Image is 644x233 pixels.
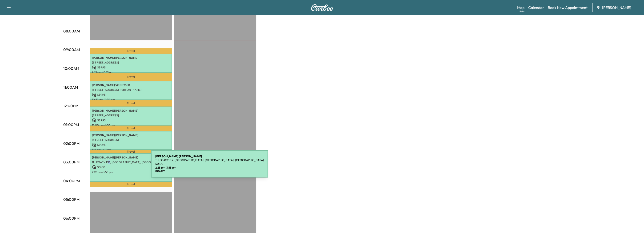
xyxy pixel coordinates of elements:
p: Travel [90,73,172,81]
p: [STREET_ADDRESS] [92,114,170,117]
p: $ 89.95 [92,65,170,70]
p: 03:00PM [63,159,80,165]
p: 12:00PM [63,103,78,109]
p: 12:00 pm - 1:00 pm [92,123,170,127]
p: 08:00AM [63,28,80,34]
p: 11:00AM [63,84,78,90]
p: [PERSON_NAME] [PERSON_NAME] [92,109,170,113]
p: Travel [90,182,172,186]
p: 10:00AM [63,66,79,71]
div: Beta [520,10,524,13]
p: Travel [90,100,172,107]
p: 01:00PM [63,122,79,127]
a: Calendar [528,5,544,10]
p: 06:00PM [63,215,80,221]
b: READY [155,170,165,173]
p: 02:00PM [63,141,80,146]
p: [PERSON_NAME] [PERSON_NAME] [92,133,170,137]
p: 1:17 pm - 2:17 pm [92,148,170,152]
span: [PERSON_NAME] [602,5,631,10]
p: 11 LEGACY DR, [GEOGRAPHIC_DATA], [GEOGRAPHIC_DATA], [GEOGRAPHIC_DATA] [92,160,170,164]
p: [PERSON_NAME] [PERSON_NAME] [92,156,170,159]
p: Travel [90,48,172,54]
p: $ 0.00 [92,165,170,169]
a: MapBeta [517,5,524,10]
p: 2:28 pm - 3:58 pm [155,166,264,170]
p: [PERSON_NAME] [PERSON_NAME] [92,56,170,60]
p: 05:00PM [63,197,80,202]
p: $ 89.95 [92,143,170,147]
b: [PERSON_NAME] [PERSON_NAME] [155,154,202,158]
p: $ 89.95 [92,93,170,97]
p: [PERSON_NAME] VONEYSER [92,83,170,87]
p: $ 89.95 [92,118,170,122]
p: 09:00AM [63,47,80,52]
p: $ 0.00 [155,162,264,166]
p: 10:39 am - 11:39 am [92,98,170,102]
p: Travel [90,150,172,153]
p: 9:13 am - 10:13 am [92,71,170,74]
p: 04:00PM [63,178,80,184]
p: [STREET_ADDRESS][PERSON_NAME] [92,88,170,92]
p: [STREET_ADDRESS] [92,61,170,64]
p: 2:28 pm - 3:58 pm [92,170,170,174]
p: 11 LEGACY DR, [GEOGRAPHIC_DATA], [GEOGRAPHIC_DATA], [GEOGRAPHIC_DATA] [155,158,264,162]
img: Curbee Logo [311,4,333,11]
p: Travel [90,126,172,131]
a: Book New Appointment [548,5,588,10]
p: [STREET_ADDRESS] [92,138,170,142]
